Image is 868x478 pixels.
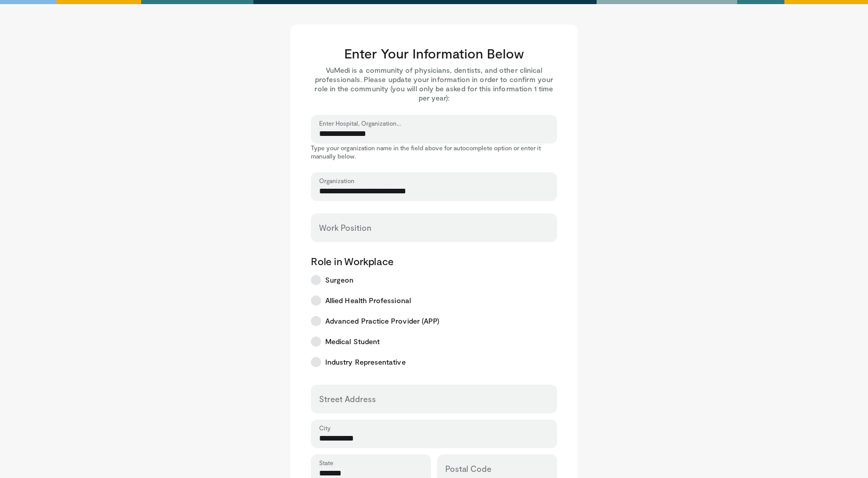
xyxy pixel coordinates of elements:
span: Medical Student [325,336,380,347]
span: Industry Representative [325,357,406,367]
label: Organization [319,176,354,185]
h3: Enter Your Information Below [311,45,557,62]
p: Type your organization name in the field above for autocomplete option or enter it manually below. [311,144,557,160]
label: Work Position [319,217,371,238]
span: Allied Health Professional [325,295,411,306]
span: Advanced Practice Provider (APP) [325,316,439,326]
label: City [319,424,330,432]
label: Enter Hospital, Organization... [319,119,401,127]
p: VuMedi is a community of physicians, dentists, and other clinical professionals. Please update yo... [311,66,557,103]
label: Street Address [319,389,376,409]
span: Surgeon [325,275,354,285]
p: Role in Workplace [311,254,557,268]
label: State [319,459,333,467]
